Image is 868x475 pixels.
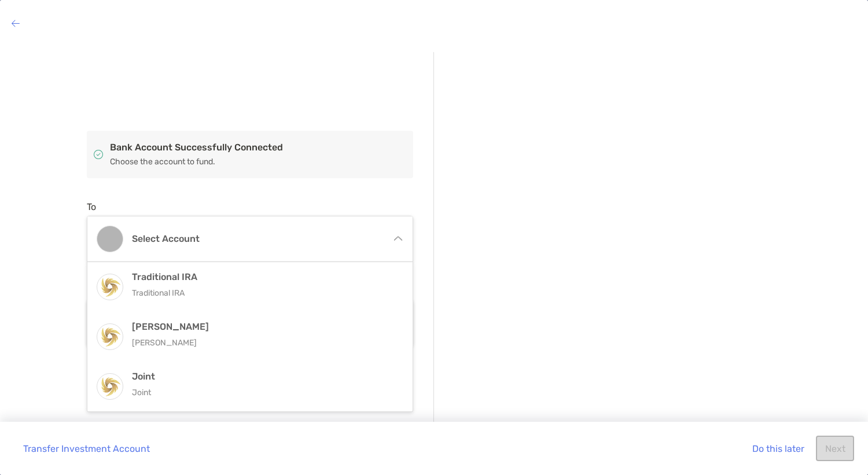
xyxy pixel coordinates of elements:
h4: Joint [132,371,393,382]
button: Transfer Investment Account [14,436,159,461]
h4: Traditional IRA [132,271,393,282]
img: Joint [97,374,123,399]
p: Joint [132,385,393,400]
p: Traditional IRA [132,286,393,300]
h4: [PERSON_NAME] [132,321,393,332]
button: Do this later [743,436,813,461]
label: To [87,201,96,212]
p: Choose the account to fund. [110,154,413,169]
h4: Select account [132,233,382,244]
p: Bank Account Successfully Connected [110,140,413,154]
p: [PERSON_NAME] [132,336,393,350]
img: Roth IRA [97,324,123,349]
img: Traditional IRA [97,274,123,299]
